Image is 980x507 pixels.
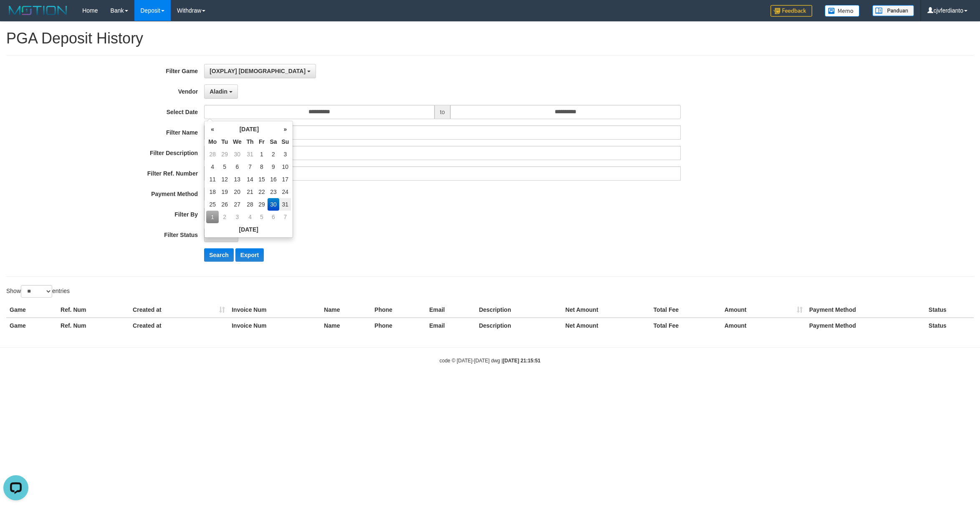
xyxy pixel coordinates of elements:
img: Button%20Memo.svg [825,5,860,17]
label: Show entries [6,285,70,298]
td: 20 [230,186,244,198]
td: 10 [279,161,291,173]
td: 1 [256,148,267,161]
th: Name [321,302,371,318]
td: 17 [279,173,291,186]
th: Payment Method [806,302,925,318]
button: Export [235,248,264,262]
th: Name [321,318,371,333]
strong: [DATE] 21:15:51 [503,358,541,364]
td: 26 [219,198,230,211]
td: 29 [256,198,267,211]
img: panduan.png [872,5,914,16]
th: [DATE] [219,123,279,135]
th: We [230,135,244,148]
td: 30 [268,198,280,211]
th: Sa [268,135,280,148]
th: Created at [129,318,228,333]
th: Total Fee [650,318,721,333]
small: code © [DATE]-[DATE] dwg | [439,358,541,364]
td: 30 [230,148,244,161]
td: 7 [244,161,256,173]
th: Amount [721,302,806,318]
th: » [279,123,291,135]
th: Phone [371,302,426,318]
td: 4 [206,161,219,173]
th: Mo [206,135,219,148]
span: to [434,105,450,119]
td: 15 [256,173,267,186]
th: Game [6,318,57,333]
button: Search [204,248,234,262]
span: [OXPLAY] [DEMOGRAPHIC_DATA] [210,68,306,74]
td: 12 [219,173,230,186]
span: Aladin [210,88,227,95]
td: 22 [256,186,267,198]
td: 5 [256,211,267,223]
th: Total Fee [650,302,721,318]
th: Status [925,302,974,318]
td: 27 [230,198,244,211]
td: 7 [279,211,291,223]
td: 2 [268,148,280,161]
td: 6 [230,161,244,173]
td: 2 [219,211,230,223]
th: Payment Method [806,318,925,333]
td: 14 [244,173,256,186]
th: Fr [256,135,267,148]
td: 13 [230,173,244,186]
td: 6 [268,211,280,223]
td: 8 [256,161,267,173]
th: Su [279,135,291,148]
th: « [206,123,219,135]
img: Feedback.jpg [770,5,812,17]
th: Net Amount [562,302,650,318]
th: Net Amount [562,318,650,333]
td: 28 [244,198,256,211]
td: 19 [219,186,230,198]
th: Invoice Num [228,318,321,333]
td: 31 [244,148,256,161]
td: 24 [279,186,291,198]
th: Description [475,302,562,318]
th: Game [6,302,57,318]
td: 3 [230,211,244,223]
th: Description [475,318,562,333]
th: Tu [219,135,230,148]
th: Email [426,318,475,333]
button: [OXPLAY] [DEMOGRAPHIC_DATA] [204,64,316,78]
td: 3 [279,148,291,161]
td: 1 [206,211,219,223]
th: [DATE] [206,223,291,236]
select: Showentries [21,285,52,298]
th: Email [426,302,475,318]
img: MOTION_logo.png [6,4,70,17]
th: Amount [721,318,806,333]
td: 28 [206,148,219,161]
button: Aladin [204,84,238,99]
th: Ref. Num [57,318,129,333]
td: 11 [206,173,219,186]
th: Th [244,135,256,148]
button: Open LiveChat chat widget [3,3,28,28]
td: 31 [279,198,291,211]
td: 23 [268,186,280,198]
td: 9 [268,161,280,173]
th: Status [925,318,974,333]
td: 4 [244,211,256,223]
td: 16 [268,173,280,186]
td: 21 [244,186,256,198]
td: 29 [219,148,230,161]
th: Invoice Num [228,302,321,318]
th: Phone [371,318,426,333]
td: 18 [206,186,219,198]
span: - ALL - [210,232,228,238]
td: 25 [206,198,219,211]
h1: PGA Deposit History [6,30,974,47]
th: Ref. Num [57,302,129,318]
td: 5 [219,161,230,173]
th: Created at [129,302,228,318]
